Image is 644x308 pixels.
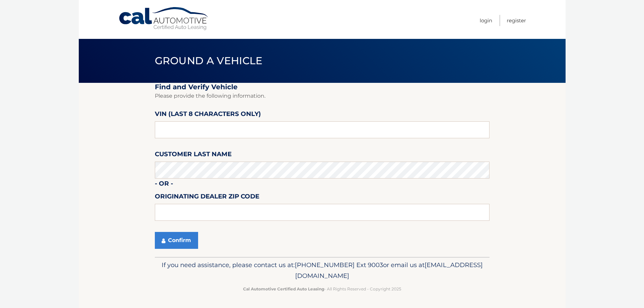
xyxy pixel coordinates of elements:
[118,7,210,31] a: Cal Automotive
[159,285,485,292] p: - All Rights Reserved - Copyright 2025
[155,91,490,101] p: Please provide the following information.
[243,286,324,291] strong: Cal Automotive Certified Auto Leasing
[155,232,198,249] button: Confirm
[155,179,173,191] label: - or -
[507,15,526,26] a: Register
[295,261,383,269] span: [PHONE_NUMBER] Ext 9003
[155,109,261,121] label: VIN (last 8 characters only)
[480,15,492,26] a: Login
[159,260,485,281] p: If you need assistance, please contact us at: or email us at
[155,191,259,204] label: Originating Dealer Zip Code
[155,83,490,91] h2: Find and Verify Vehicle
[155,149,232,162] label: Customer Last Name
[155,54,263,67] span: Ground a Vehicle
